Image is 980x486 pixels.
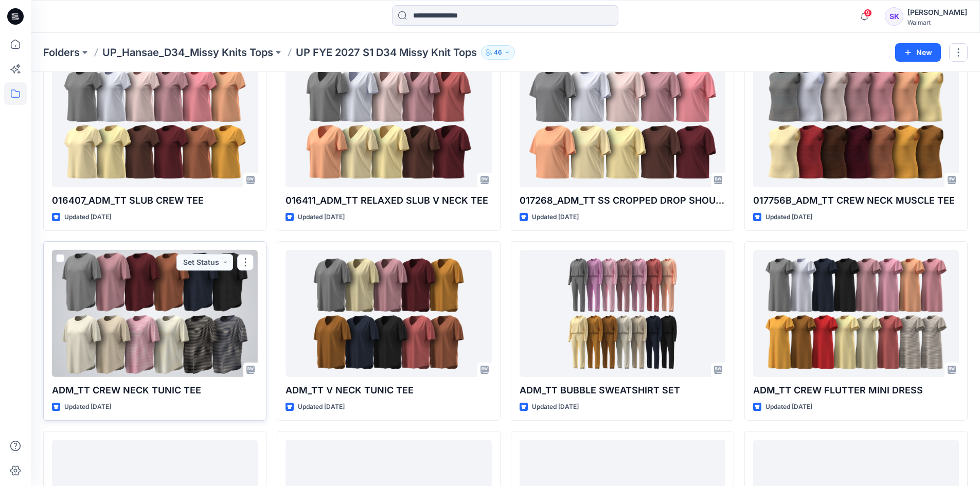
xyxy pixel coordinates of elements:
[753,193,959,208] p: 017756B_ADM_TT CREW NECK MUSCLE TEE
[907,19,967,26] div: Walmart
[286,250,491,377] a: ADM_TT V NECK TUNIC TEE
[286,193,491,208] p: 016411_ADM_TT RELAXED SLUB V NECK TEE
[481,45,515,60] button: 46
[298,402,345,412] p: Updated [DATE]
[907,6,967,19] div: [PERSON_NAME]
[864,9,872,17] span: 9
[52,60,258,187] a: 016407_ADM_TT SLUB CREW TEE
[895,43,941,62] button: New
[298,212,345,223] p: Updated [DATE]
[753,383,959,398] p: ADM_TT CREW FLUTTER MINI DRESS
[765,212,812,223] p: Updated [DATE]
[885,7,903,26] div: SK
[532,212,579,223] p: Updated [DATE]
[52,193,258,208] p: 016407_ADM_TT SLUB CREW TEE
[52,250,258,377] a: ADM_TT CREW NECK TUNIC TEE
[43,45,80,60] a: Folders
[286,383,491,398] p: ADM_TT V NECK TUNIC TEE
[532,402,579,412] p: Updated [DATE]
[64,212,111,223] p: Updated [DATE]
[102,45,273,60] a: UP_Hansae_D34_Missy Knits Tops
[765,402,812,412] p: Updated [DATE]
[52,383,258,398] p: ADM_TT CREW NECK TUNIC TEE
[494,47,502,58] p: 46
[286,60,491,187] a: 016411_ADM_TT RELAXED SLUB V NECK TEE
[520,383,725,398] p: ADM_TT BUBBLE SWEATSHIRT SET
[520,60,725,187] a: 017268_ADM_TT SS CROPPED DROP SHOULDER TEE
[520,193,725,208] p: 017268_ADM_TT SS CROPPED DROP SHOULDER TEE
[753,250,959,377] a: ADM_TT CREW FLUTTER MINI DRESS
[520,250,725,377] a: ADM_TT BUBBLE SWEATSHIRT SET
[296,45,477,60] p: UP FYE 2027 S1 D34 Missy Knit Tops
[64,402,111,412] p: Updated [DATE]
[753,60,959,187] a: 017756B_ADM_TT CREW NECK MUSCLE TEE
